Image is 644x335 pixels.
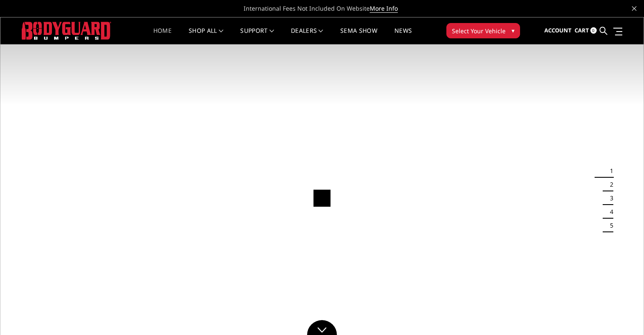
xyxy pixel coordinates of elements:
a: Support [240,28,274,44]
span: Cart [575,26,589,34]
a: SEMA Show [340,28,377,44]
a: Click to Down [307,320,337,335]
button: 4 of 5 [605,205,613,219]
a: Account [544,19,572,42]
button: Select Your Vehicle [446,23,520,38]
a: shop all [189,28,223,44]
span: ▾ [512,26,515,35]
button: 5 of 5 [605,219,613,232]
a: Home [153,28,172,44]
span: Account [544,26,572,34]
span: 0 [590,27,597,34]
button: 2 of 5 [605,178,613,191]
a: News [394,28,412,44]
span: Select Your Vehicle [452,26,506,35]
button: 1 of 5 [605,164,613,178]
button: 3 of 5 [605,191,613,205]
img: BODYGUARD BUMPERS [22,22,111,39]
a: Dealers [291,28,323,44]
a: More Info [370,4,398,13]
a: Cart 0 [575,19,597,42]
